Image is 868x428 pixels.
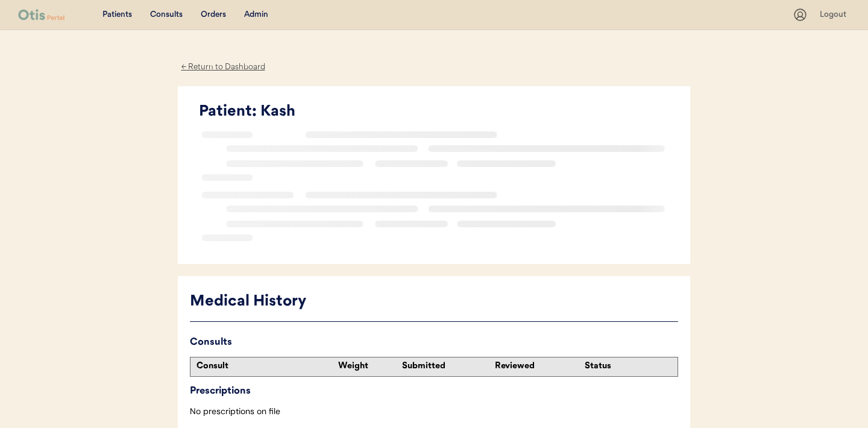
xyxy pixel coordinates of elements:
[190,291,678,313] div: Medical History
[150,9,183,21] div: Consults
[190,406,678,418] div: No prescriptions on file
[495,360,582,373] div: Reviewed
[338,360,399,373] div: Weight
[402,360,489,373] div: Submitted
[820,9,850,21] div: Logout
[585,360,671,373] div: Status
[178,60,268,74] div: ← Return to Dashboard
[201,9,226,21] div: Orders
[199,101,678,124] div: Patient: Kash
[197,360,332,373] div: Consult
[190,383,678,400] div: Prescriptions
[190,334,678,351] div: Consults
[102,9,132,21] div: Patients
[244,9,268,21] div: Admin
